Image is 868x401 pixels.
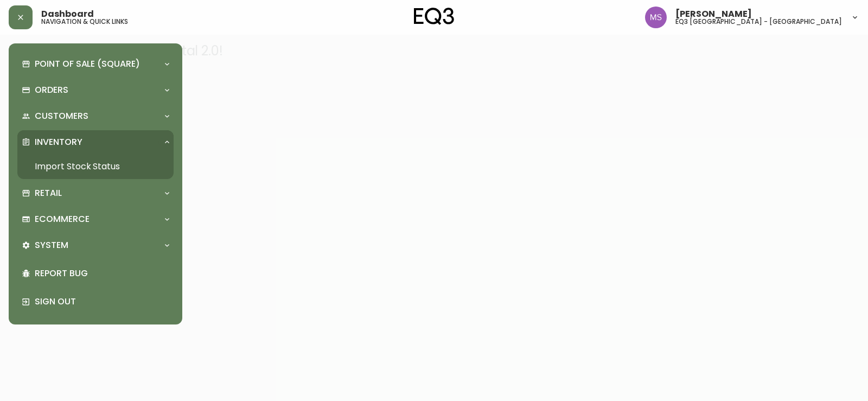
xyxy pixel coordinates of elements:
div: Customers [17,104,174,128]
p: Customers [35,110,88,122]
span: [PERSON_NAME] [675,10,752,18]
p: System [35,239,68,251]
h5: eq3 [GEOGRAPHIC_DATA] - [GEOGRAPHIC_DATA] [675,18,842,25]
div: Point of Sale (Square) [17,52,174,76]
span: Dashboard [41,10,94,18]
div: Retail [17,181,174,205]
p: Sign Out [35,296,169,308]
a: Import Stock Status [17,154,174,179]
p: Point of Sale (Square) [35,58,140,70]
p: Retail [35,187,62,199]
div: Sign Out [17,288,174,316]
div: Ecommerce [17,207,174,231]
div: System [17,233,174,257]
div: Report Bug [17,259,174,288]
p: Ecommerce [35,213,90,225]
p: Orders [35,84,68,96]
div: Orders [17,78,174,102]
img: 1b6e43211f6f3cc0b0729c9049b8e7af [645,7,667,28]
p: Inventory [35,136,82,148]
p: Report Bug [35,268,169,279]
div: Inventory [17,130,174,154]
img: logo [414,8,454,25]
h5: navigation & quick links [41,18,128,25]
